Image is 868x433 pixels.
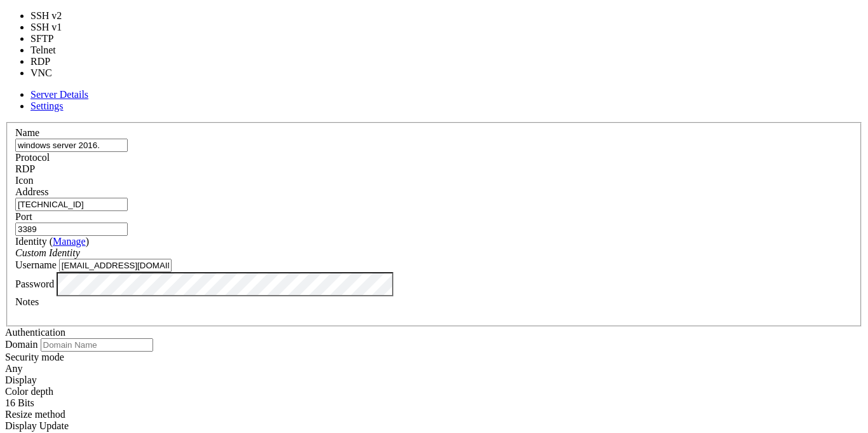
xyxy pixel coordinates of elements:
span: Display Update [5,420,69,431]
a: Settings [31,100,64,111]
label: Username [15,259,57,270]
label: Identity [15,236,89,247]
label: Address [15,186,48,197]
a: Server Details [31,89,88,100]
label: Display [5,375,37,385]
label: Port [15,211,32,222]
label: Protocol [15,152,50,163]
div: Display Update [5,420,863,432]
label: Password [15,278,54,289]
label: Authentication [5,327,65,338]
i: Custom Identity [15,247,80,258]
label: Display Update channel added with RDP 8.1 to signal the server when the client display size has c... [5,409,65,420]
li: SSH v2 [31,10,77,22]
span: Any [5,363,23,374]
label: Domain [5,339,38,350]
input: Port Number [15,223,128,236]
li: SFTP [31,33,77,45]
div: 16 Bits [5,397,863,409]
div: Custom Identity [15,247,853,259]
li: VNC [31,67,77,79]
label: The color depth to request, in bits-per-pixel. [5,386,53,397]
div: RDP [15,163,853,175]
li: SSH v1 [31,22,77,33]
span: 16 Bits [5,397,34,408]
input: Domain Name [41,338,153,352]
label: Name [15,127,39,138]
a: Manage [53,236,86,247]
input: Login Username [59,259,172,272]
label: Security mode [5,352,64,362]
div: Any [5,363,863,375]
li: RDP [31,56,77,67]
span: RDP [15,163,35,174]
label: Icon [15,175,33,186]
span: ( ) [50,236,89,247]
input: Host Name or IP [15,198,128,211]
li: Telnet [31,45,77,56]
input: Server Name [15,139,128,152]
label: Notes [15,296,39,307]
